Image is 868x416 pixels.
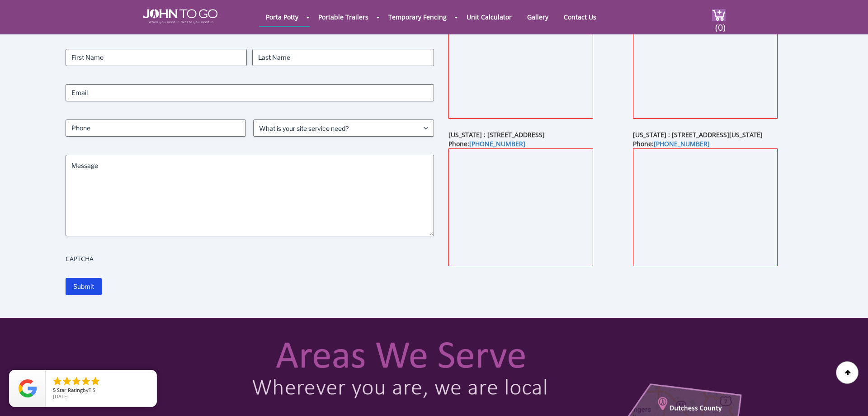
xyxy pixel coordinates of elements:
b: Phone: [448,139,525,148]
li:  [71,376,82,387]
li:  [90,376,101,387]
span: Star Rating [57,387,83,393]
img: JOHN to go [143,9,217,24]
div: Hi, thank you for visiting [PERSON_NAME]. How can I help you? [37,35,152,71]
input: Last Name [252,49,434,66]
span: by [53,387,149,394]
span: 5 [53,387,56,393]
li:  [61,376,72,387]
input: Email [66,84,434,101]
a: [PHONE_NUMBER] [469,139,525,148]
div: Send Message [156,157,166,168]
li:  [52,376,63,387]
a: [PHONE_NUMBER] [654,139,710,148]
div: minimize [149,11,158,20]
img: Review Rating [19,379,37,397]
span: (0) [715,14,726,33]
a: Porta Potty [259,8,305,26]
a: Contact Us [557,8,603,26]
a: Gallery [520,8,555,26]
input: Phone [66,120,246,137]
span: T S [89,387,95,393]
img: cart a [712,9,726,21]
img: Anne avatar image. [14,53,33,71]
label: CAPTCHA [66,254,434,263]
div: [PERSON_NAME] [14,72,168,78]
a: Temporary Fencing [382,8,453,26]
b: Phone: [633,139,710,148]
a: Portable Trailers [311,8,375,26]
input: Submit [66,278,102,295]
b: [US_STATE] : [STREET_ADDRESS][US_STATE] [633,130,763,139]
li:  [80,376,91,387]
b: [US_STATE] : [STREET_ADDRESS] [448,130,545,139]
textarea: type your message [14,153,168,201]
input: First Name [66,49,247,66]
div: Chat [37,5,146,26]
img: logo [14,214,46,220]
a: Unit Calculator [460,8,519,26]
div: close [164,11,173,20]
span: [DATE] [53,393,69,400]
